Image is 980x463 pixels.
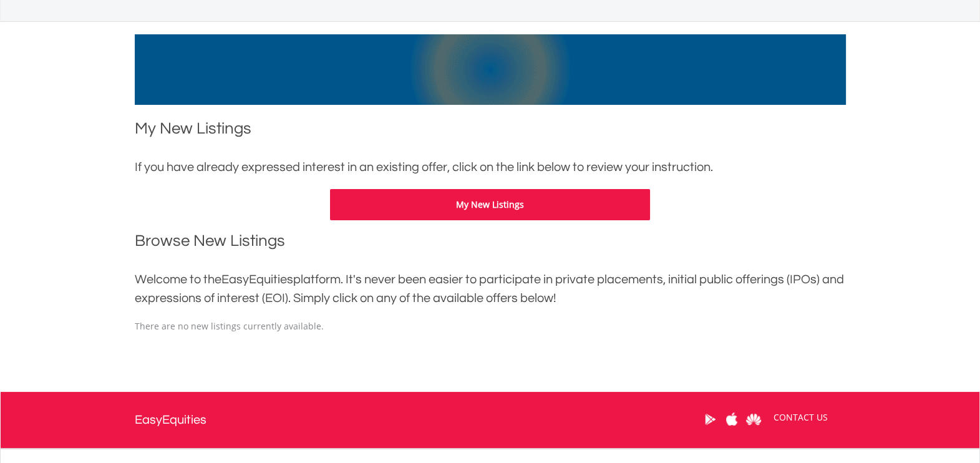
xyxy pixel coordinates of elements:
a: Huawei [743,400,765,439]
h1: My New Listings [135,117,846,145]
div: If you have already expressed interest in an existing offer, click on the link below to review yo... [135,158,846,177]
img: EasyMortage Promotion Banner [135,34,846,105]
p: There are no new listings currently available. [135,320,846,333]
a: CONTACT US [765,400,837,435]
span: EasyEquities [221,273,293,286]
div: Welcome to the platform. It's never been easier to participate in private placements, initial pub... [135,270,846,308]
a: Apple [721,400,743,439]
h1: Browse New Listings [135,230,846,258]
a: Google Play [699,400,721,439]
button: My New Listings [330,189,650,220]
a: EasyEquities [135,392,206,448]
